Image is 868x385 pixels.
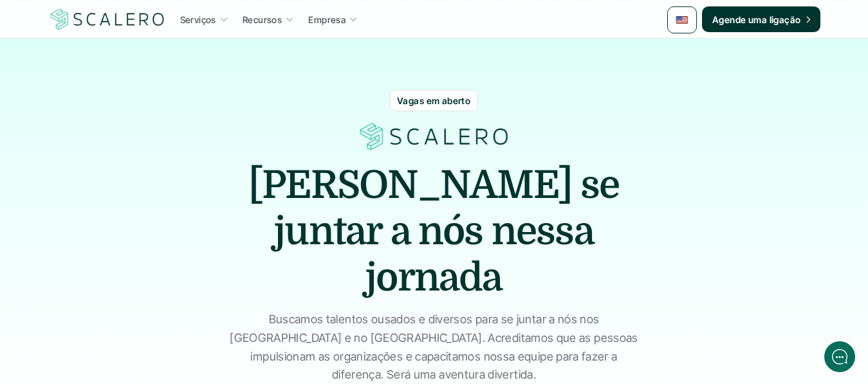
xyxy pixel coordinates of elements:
[712,14,801,25] font: Agende uma ligação
[48,8,167,31] a: Logotipo da empresa Scalero
[676,13,688,26] img: 🇺🇸
[19,63,368,82] font: Olá! Bem-vindo ao [GEOGRAPHIC_DATA].
[20,170,237,196] button: Nova conversa
[89,178,149,188] font: Nova conversa
[19,86,226,147] font: Informe-nos se podemos ajudar com o marketing do ciclo de vida.
[357,121,512,152] img: Logotipo da Scalero
[230,312,641,381] font: Buscamos talentos ousados e diversos para se juntar a nós nos [GEOGRAPHIC_DATA] e no [GEOGRAPHIC_...
[248,163,627,300] font: [PERSON_NAME] se juntar a nós nessa jornada
[180,14,216,25] font: Serviços
[48,7,167,31] img: Logotipo da empresa Scalero
[243,14,282,25] font: Recursos
[308,14,346,25] font: Empresa
[96,302,174,312] font: Nós rodamos no Gist
[702,6,820,32] a: Agende uma ligação
[824,341,855,372] iframe: gist-mensageiro-bolha-iframe
[397,95,470,106] font: Vagas em aberto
